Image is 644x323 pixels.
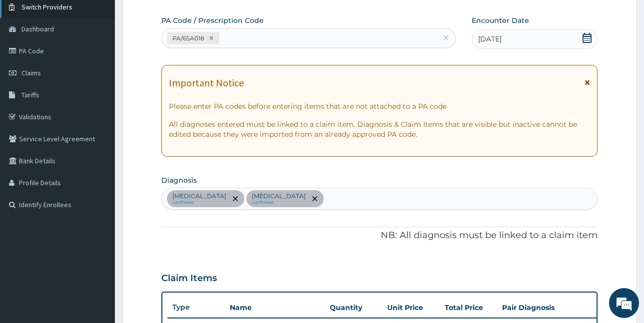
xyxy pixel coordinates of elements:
[472,15,529,25] label: Encounter Date
[161,273,217,284] h3: Claim Items
[161,229,598,242] p: NB: All diagnosis must be linked to a claim item
[231,194,240,203] span: remove selection option
[440,298,497,318] th: Total Price
[161,175,197,185] label: Diagnosis
[497,298,607,318] th: Pair Diagnosis
[225,298,325,318] th: Name
[172,192,226,200] p: [MEDICAL_DATA]
[164,5,188,29] div: Minimize live chat window
[21,2,72,11] span: Switch Providers
[172,200,226,205] small: confirmed
[169,32,206,44] div: PA/65A018
[325,298,382,318] th: Quantity
[21,68,41,77] span: Claims
[58,97,138,198] span: We're online!
[52,56,168,69] div: Chat with us now
[21,90,39,99] span: Tariffs
[169,119,590,139] p: All diagnoses entered must be linked to a claim item. Diagnosis & Claim Items that are visible bu...
[169,101,590,111] p: Please enter PA codes before entering items that are not attached to a PA code
[252,200,306,205] small: confirmed
[310,194,319,203] span: remove selection option
[21,24,54,33] span: Dashboard
[252,192,306,200] p: [MEDICAL_DATA]
[18,50,40,75] img: d_794563401_company_1708531726252_794563401
[382,298,440,318] th: Unit Price
[169,77,244,88] h1: Important Notice
[161,15,264,25] label: PA Code / Prescription Code
[5,216,190,251] textarea: Type your message and hit 'Enter'
[478,34,502,44] span: [DATE]
[167,298,225,317] th: Type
